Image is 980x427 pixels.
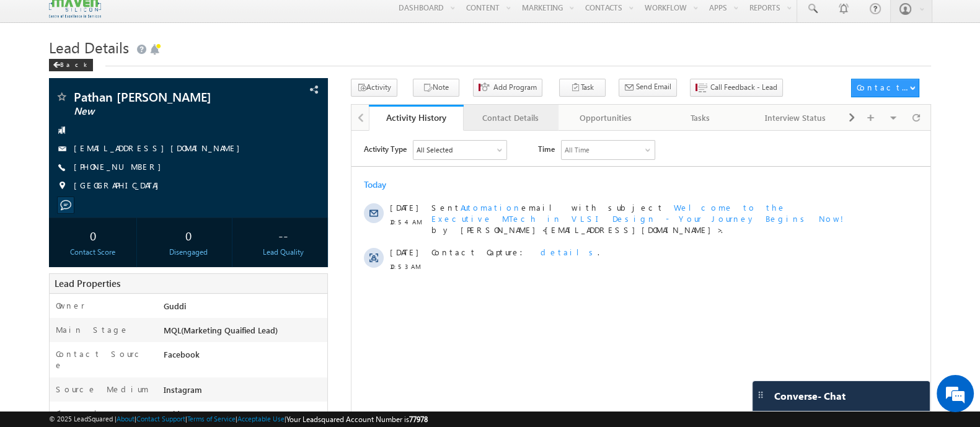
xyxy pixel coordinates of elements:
span: Automation [109,71,170,82]
button: Add Program [473,79,542,97]
div: 0 [52,224,133,247]
div: -- [243,224,324,247]
a: Back [49,58,99,69]
span: Lead Details [49,37,129,57]
span: 10:54 AM [38,86,76,97]
span: [DATE] [38,116,66,127]
button: Send Email [619,79,677,97]
span: Add Program [493,82,537,93]
img: d_60004797649_company_0_60004797649 [21,65,52,81]
div: All Selected [62,10,155,29]
div: Interview Status [758,110,832,125]
span: 77978 [409,415,428,424]
button: Contact Actions [851,79,919,97]
span: Call Feedback - Lead [710,82,777,93]
a: Activity History [369,105,464,131]
textarea: Type your message and click 'Submit' [16,115,226,324]
a: About [117,415,135,423]
span: [GEOGRAPHIC_DATA] [74,180,165,192]
div: All Selected [65,14,101,25]
span: Lead Properties [55,277,120,289]
span: 10:53 AM [38,130,76,141]
span: Activity Type [12,9,55,28]
div: Disengaged [148,247,229,258]
span: Guddi [164,301,186,311]
div: by [PERSON_NAME]<[EMAIL_ADDRESS][DOMAIN_NAME]>. [80,71,505,105]
div: Minimize live chat window [203,6,233,36]
a: Tasks [653,105,748,131]
div: All Time [213,14,238,25]
label: Channel [56,408,107,419]
span: Sent email with subject [80,71,312,82]
div: . [80,116,505,127]
div: Leave a message [64,65,208,81]
span: New [74,105,247,118]
button: Task [559,79,606,97]
div: Contact Actions [857,82,909,93]
span: Converse - Chat [774,390,845,402]
label: Owner [56,300,85,311]
div: Today [12,48,53,59]
div: Paid [161,408,327,425]
a: Terms of Service [187,415,236,423]
a: Acceptable Use [237,415,285,423]
div: Contact Score [52,247,133,258]
label: Main Stage [56,324,129,335]
a: Opportunities [558,105,653,131]
div: 0 [148,224,229,247]
span: Time [187,9,203,28]
div: Back [49,59,93,71]
button: Call Feedback - Lead [690,79,783,97]
label: Source Medium [56,384,149,395]
a: Interview Status [748,105,843,131]
a: Contact Details [464,105,558,131]
em: Submit [182,334,225,351]
span: [DATE] [38,71,66,82]
div: Activity History [378,112,454,123]
span: Send Email [636,81,671,92]
img: carter-drag [756,390,766,400]
div: Contact Details [474,110,547,125]
div: Lead Quality [243,247,324,258]
button: Activity [351,79,397,97]
div: Tasks [663,110,737,125]
a: [EMAIL_ADDRESS][DOMAIN_NAME] [74,143,246,153]
span: [PHONE_NUMBER] [74,161,167,174]
span: Welcome to the Executive MTech in VLSI Design - Your Journey Begins Now! [80,71,495,93]
div: Opportunities [568,110,642,125]
a: Contact Support [136,415,185,423]
span: Contact Capture: [80,116,179,126]
div: Instagram [161,384,327,401]
span: details [189,116,246,126]
span: Pathan [PERSON_NAME] [74,90,247,103]
label: Contact Source [56,348,150,371]
div: MQL(Marketing Quaified Lead) [161,324,327,341]
div: Facebook [161,348,327,366]
button: Note [413,79,459,97]
span: © 2025 LeadSquared | | | | | [49,413,428,425]
span: Your Leadsquared Account Number is [286,415,428,424]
